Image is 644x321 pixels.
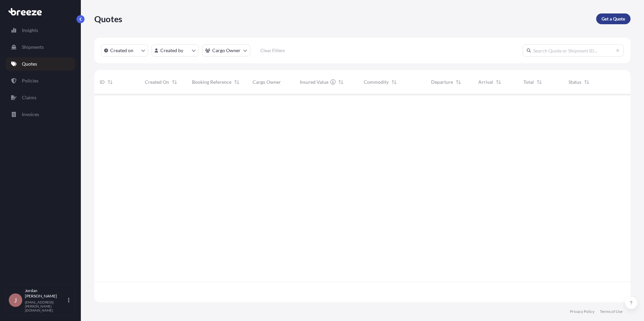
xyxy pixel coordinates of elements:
[233,78,241,86] button: Sort
[22,44,44,50] p: Shipments
[6,40,75,54] a: Shipments
[583,78,591,86] button: Sort
[494,78,503,86] button: Sort
[6,74,75,87] a: Policies
[14,297,17,304] span: J
[22,94,36,101] p: Claims
[22,27,38,34] p: Insights
[390,78,398,86] button: Sort
[170,78,179,86] button: Sort
[202,44,250,57] button: cargoOwner Filter options
[22,77,38,84] p: Policies
[454,78,462,86] button: Sort
[110,47,133,54] p: Created on
[101,44,148,57] button: createdOn Filter options
[106,78,114,86] button: Sort
[100,79,105,85] span: ID
[22,61,37,67] p: Quotes
[570,309,594,314] a: Privacy Policy
[152,44,199,57] button: createdBy Filter options
[600,309,622,314] a: Terms of Use
[300,79,328,85] span: Insured Value
[6,108,75,121] a: Invoices
[160,47,183,54] p: Created by
[145,79,169,85] span: Created On
[6,91,75,104] a: Claims
[478,79,493,85] span: Arrival
[569,79,581,85] span: Status
[254,45,291,56] button: Clear Filters
[260,47,285,54] p: Clear Filters
[22,111,39,118] p: Invoices
[6,24,75,37] a: Insights
[535,78,543,86] button: Sort
[25,288,67,299] p: Jordan [PERSON_NAME]
[596,13,631,24] a: Get a Quote
[523,44,624,57] input: Search Quote or Shipment ID...
[25,300,67,312] p: [EMAIL_ADDRESS][PERSON_NAME][DOMAIN_NAME]
[523,79,534,85] span: Total
[6,57,75,71] a: Quotes
[212,47,240,54] p: Cargo Owner
[337,78,345,86] button: Sort
[602,15,625,22] p: Get a Quote
[192,79,231,85] span: Booking Reference
[431,79,453,85] span: Departure
[94,13,122,24] p: Quotes
[253,79,281,85] span: Cargo Owner
[364,79,389,85] span: Commodity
